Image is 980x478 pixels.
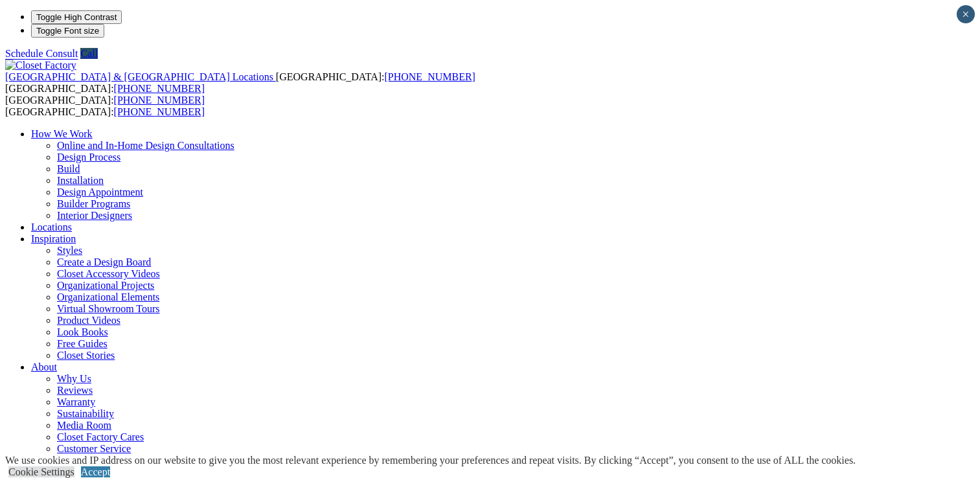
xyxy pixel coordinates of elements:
a: [PHONE_NUMBER] [384,71,475,82]
a: Organizational Projects [57,280,154,291]
a: Look Books [57,326,108,337]
a: Cookie Settings [8,466,74,477]
a: Warranty [57,396,95,407]
a: Closet Factory Cares [57,431,144,442]
a: Inspiration [31,233,76,244]
a: Builder Programs [57,198,130,209]
a: Call [80,48,98,59]
span: [GEOGRAPHIC_DATA]: [GEOGRAPHIC_DATA]: [5,71,475,94]
a: Closet Stories [57,350,115,361]
a: [PHONE_NUMBER] [114,106,205,117]
a: Organizational Elements [57,291,159,302]
div: We use cookies and IP address on our website to give you the most relevant experience by remember... [5,455,856,466]
a: Locations [31,222,72,233]
span: Toggle Font size [36,26,99,36]
a: Reviews [57,385,93,396]
button: Toggle High Contrast [31,10,122,24]
a: About [31,361,57,372]
a: Free Guides [57,338,108,349]
a: Interior Designers [57,210,132,221]
a: How We Work [31,128,93,139]
a: Installation [57,175,104,186]
a: Design Appointment [57,187,143,198]
a: [PHONE_NUMBER] [114,83,205,94]
a: Product Videos [57,315,120,326]
a: Design Process [57,152,120,163]
button: Toggle Font size [31,24,104,38]
a: Sustainability [57,408,114,419]
a: Why Us [57,373,91,384]
a: Styles [57,245,82,256]
a: [GEOGRAPHIC_DATA] & [GEOGRAPHIC_DATA] Locations [5,71,276,82]
a: Accept [81,466,110,477]
button: Close [957,5,975,23]
a: [PHONE_NUMBER] [114,95,205,106]
a: Online and In-Home Design Consultations [57,140,234,151]
img: Closet Factory [5,60,76,71]
span: Toggle High Contrast [36,12,117,22]
a: Virtual Showroom Tours [57,303,160,314]
a: Schedule Consult [5,48,78,59]
a: Media Room [57,420,111,431]
span: [GEOGRAPHIC_DATA] & [GEOGRAPHIC_DATA] Locations [5,71,273,82]
a: Customer Service [57,443,131,454]
a: Closet Accessory Videos [57,268,160,279]
span: [GEOGRAPHIC_DATA]: [GEOGRAPHIC_DATA]: [5,95,205,117]
a: Build [57,163,80,174]
a: Create a Design Board [57,256,151,267]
